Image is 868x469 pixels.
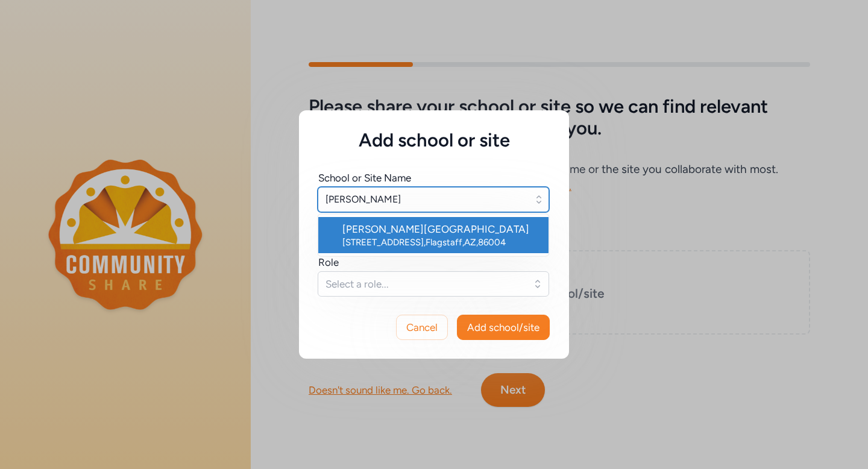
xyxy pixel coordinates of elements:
[318,255,339,269] div: Role
[318,271,549,297] button: Select a role...
[342,236,539,248] div: [STREET_ADDRESS] , Flagstaff , AZ , 86004
[467,320,539,335] span: Add school/site
[396,315,448,340] button: Cancel
[342,222,539,236] div: [PERSON_NAME][GEOGRAPHIC_DATA]
[318,187,549,212] input: Enter school name...
[318,130,550,151] h5: Add school or site
[325,277,524,291] span: Select a role...
[406,320,438,335] span: Cancel
[318,171,411,185] div: School or Site Name
[457,315,550,340] button: Add school/site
